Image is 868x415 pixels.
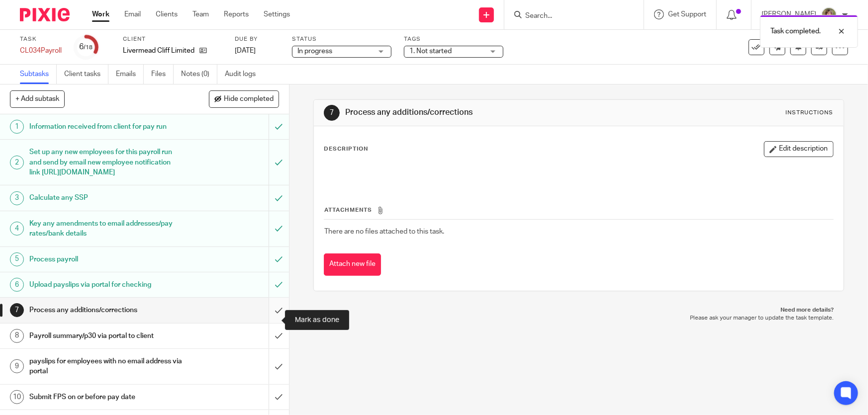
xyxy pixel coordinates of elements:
p: Please ask your manager to update the task template. [323,314,834,322]
h1: payslips for employees with no email address via portal [29,354,182,379]
h1: Information received from client for pay run [29,119,182,134]
span: In progress [297,48,332,55]
h1: Process any additions/corrections [345,107,600,118]
a: Team [193,9,209,19]
a: Subtasks [20,65,57,84]
h1: Set up any new employees for this payroll run and send by email new employee notification link [U... [29,145,182,180]
a: Notes (0) [181,65,217,84]
h1: Calculate any SSP [29,190,182,205]
div: 8 [10,329,24,343]
button: + Add subtask [10,90,65,107]
div: 4 [10,222,24,236]
p: Need more details? [323,306,834,314]
a: Work [92,9,109,19]
label: Client [123,35,222,43]
h1: Upload payslips via portal for checking [29,277,182,292]
h1: Key any amendments to email addresses/pay rates/bank details [29,216,182,242]
span: Attachments [324,207,372,213]
button: Hide completed [209,90,279,107]
a: Settings [264,9,290,19]
p: Description [324,145,368,153]
h1: Submit FPS on or before pay date [29,390,182,405]
span: 1. Not started [409,48,452,55]
div: CL034Payroll [20,46,62,56]
div: 7 [324,105,340,121]
div: 1 [10,120,24,134]
img: High%20Res%20Andrew%20Price%20Accountants_Poppy%20Jakes%20photography-1142.jpg [821,7,837,23]
div: 10 [10,390,24,404]
div: 3 [10,191,24,205]
p: Task completed. [771,26,821,36]
div: 9 [10,359,24,373]
div: 7 [10,303,24,317]
a: Clients [156,9,178,19]
h1: Payroll summary/p30 via portal to client [29,329,182,343]
small: /18 [84,45,93,50]
label: Status [292,35,391,43]
a: Reports [224,9,249,19]
h1: Process any additions/corrections [29,303,182,318]
a: Client tasks [64,65,108,84]
button: Edit description [764,141,834,157]
a: Email [124,9,141,19]
div: 6 [10,278,24,292]
div: 6 [80,41,93,53]
div: 5 [10,252,24,266]
a: Audit logs [225,65,263,84]
span: There are no files attached to this task. [324,228,444,235]
span: Hide completed [224,95,274,103]
p: Livermead Cliff Limited [123,46,194,56]
h1: Process payroll [29,252,182,267]
a: Emails [116,65,144,84]
label: Task [20,35,62,43]
img: Pixie [20,8,70,21]
span: [DATE] [235,47,256,54]
div: 2 [10,156,24,169]
a: Files [151,65,174,84]
label: Due by [235,35,280,43]
label: Tags [404,35,503,43]
button: Attach new file [324,253,381,276]
div: Instructions [786,109,834,117]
